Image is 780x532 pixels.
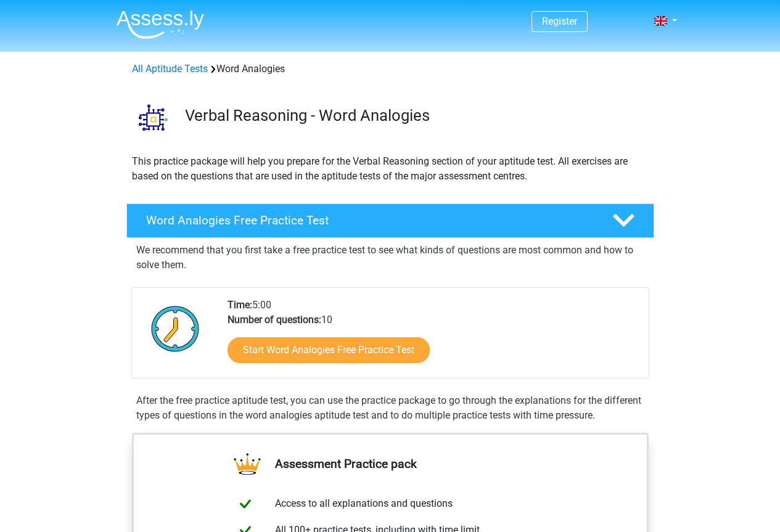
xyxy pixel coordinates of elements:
img: Clock [144,298,207,359]
div: After the free practice aptitude test, you can use the practice package to go through the explana... [131,393,649,423]
b: Number of questions: [228,314,321,325]
a: All Aptitude Tests [132,63,208,75]
div: Word Analogies [127,62,654,76]
b: Time: [228,299,252,311]
div: 5:00 10 [218,298,648,378]
p: We recommend that you first take a free practice test to see what kinds of questions are most com... [136,243,644,272]
h3: Verbal Reasoning - Word Analogies [185,106,644,125]
a: Register [542,15,577,27]
a: Word Analogies Free Practice Test [121,203,659,238]
a: Start Word Analogies Free Practice Test [228,337,430,363]
h4: Word Analogies Free Practice Test [146,213,593,227]
img: word analogies [127,91,179,144]
img: Assessly [117,10,204,39]
p: This practice package will help you prepare for the Verbal Reasoning section of your aptitude tes... [132,154,649,184]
